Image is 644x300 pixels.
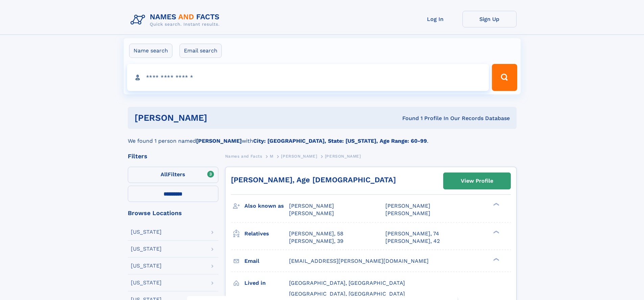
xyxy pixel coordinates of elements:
[462,11,517,27] a: Sign Up
[244,228,289,239] h3: Relatives
[385,237,440,245] a: [PERSON_NAME], 42
[492,64,517,91] button: Search Button
[128,129,517,145] div: We found 1 person named with .
[128,210,218,216] div: Browse Locations
[289,203,334,209] span: [PERSON_NAME]
[128,167,218,183] label: Filters
[135,114,305,122] h1: [PERSON_NAME]
[129,44,172,58] label: Name search
[444,173,510,189] a: View Profile
[131,229,162,235] div: [US_STATE]
[131,263,162,269] div: [US_STATE]
[289,230,343,237] a: [PERSON_NAME], 58
[289,210,334,216] span: [PERSON_NAME]
[225,152,262,160] a: Names and Facts
[408,11,462,27] a: Log In
[492,230,500,234] div: ❯
[231,176,396,184] a: [PERSON_NAME], Age [DEMOGRAPHIC_DATA]
[196,138,242,144] b: [PERSON_NAME]
[289,237,343,245] a: [PERSON_NAME], 39
[131,280,162,285] div: [US_STATE]
[281,152,317,160] a: [PERSON_NAME]
[492,257,500,261] div: ❯
[131,246,162,252] div: [US_STATE]
[128,11,225,29] img: Logo Names and Facts
[385,230,439,237] a: [PERSON_NAME], 74
[244,200,289,212] h3: Also known as
[289,280,405,286] span: [GEOGRAPHIC_DATA], [GEOGRAPHIC_DATA]
[325,154,361,159] span: [PERSON_NAME]
[270,154,273,159] span: M
[161,171,168,178] span: All
[305,115,510,122] div: Found 1 Profile In Our Records Database
[289,291,405,297] span: [GEOGRAPHIC_DATA], [GEOGRAPHIC_DATA]
[253,138,427,144] b: City: [GEOGRAPHIC_DATA], State: [US_STATE], Age Range: 60-99
[127,64,489,91] input: search input
[289,258,429,264] span: [EMAIL_ADDRESS][PERSON_NAME][DOMAIN_NAME]
[270,152,273,160] a: M
[244,277,289,289] h3: Lived in
[492,202,500,207] div: ❯
[461,173,493,189] div: View Profile
[281,154,317,159] span: [PERSON_NAME]
[385,203,430,209] span: [PERSON_NAME]
[180,44,222,58] label: Email search
[128,153,218,159] div: Filters
[385,210,430,216] span: [PERSON_NAME]
[244,255,289,267] h3: Email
